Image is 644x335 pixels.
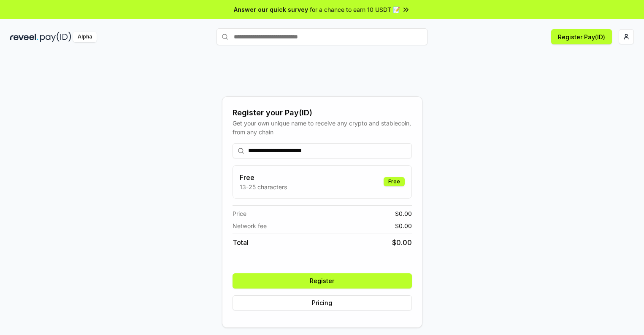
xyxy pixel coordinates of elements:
[392,237,412,248] span: $ 0.00
[10,32,38,42] img: reveel_dark
[233,209,246,218] span: Price
[233,119,412,136] div: Get your own unique name to receive any crypto and stablecoin, from any chain
[40,32,71,42] img: pay_id
[234,5,308,14] span: Answer our quick survey
[395,221,412,230] span: $ 0.00
[233,107,412,119] div: Register your Pay(ID)
[233,295,412,310] button: Pricing
[233,273,412,289] button: Register
[240,172,287,182] h3: Free
[233,221,267,230] span: Network fee
[551,29,612,44] button: Register Pay(ID)
[233,237,249,248] span: Total
[240,182,287,191] p: 13-25 characters
[395,209,412,218] span: $ 0.00
[310,5,400,14] span: for a chance to earn 10 USDT 📝
[384,177,405,186] div: Free
[73,32,97,42] div: Alpha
